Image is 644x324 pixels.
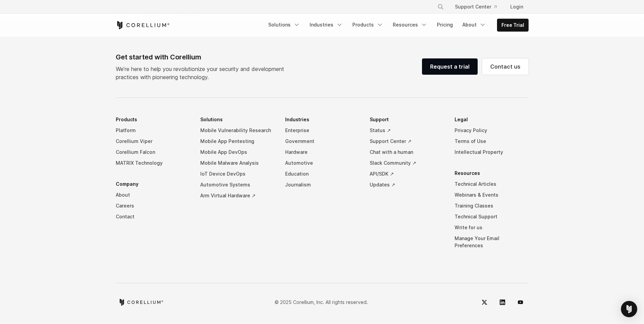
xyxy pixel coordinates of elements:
[200,179,274,190] a: Automotive Systems
[264,19,529,32] div: Navigation Menu
[306,19,347,31] a: Industries
[200,136,274,147] a: Mobile App Pentesting
[370,168,444,179] a: API/SDK ↗
[200,147,274,158] a: Mobile App DevOps
[116,21,170,29] a: Corellium Home
[275,299,368,306] p: © 2025 Corellium, Inc. All rights reserved.
[116,158,190,168] a: MATRIX Technology
[429,1,529,13] div: Navigation Menu
[116,211,190,222] a: Contact
[621,301,637,317] div: Open Intercom Messenger
[455,200,529,211] a: Training Classes
[455,125,529,136] a: Privacy Policy
[116,200,190,211] a: Careers
[449,1,502,13] a: Support Center
[116,52,290,62] div: Get started with Corellium
[455,233,529,251] a: Manage Your Email Preferences
[512,294,529,310] a: YouTube
[435,1,447,13] button: Search
[116,114,529,261] div: Navigation Menu
[370,136,444,147] a: Support Center ↗
[494,294,511,310] a: LinkedIn
[285,125,359,136] a: Enterprise
[200,168,274,179] a: IoT Device DevOps
[370,158,444,168] a: Slack Community ↗
[505,1,529,13] a: Login
[476,294,493,310] a: Twitter
[118,299,164,306] a: Corellium home
[370,147,444,158] a: Chat with a human
[370,179,444,190] a: Updates ↗
[285,147,359,158] a: Hardware
[116,147,190,158] a: Corellium Falcon
[116,125,190,136] a: Platform
[285,179,359,190] a: Journalism
[116,65,290,81] p: We’re here to help you revolutionize your security and development practices with pioneering tech...
[458,19,490,31] a: About
[455,190,529,200] a: Webinars & Events
[285,168,359,179] a: Education
[497,19,528,31] a: Free Trial
[455,222,529,233] a: Write for us
[285,136,359,147] a: Government
[455,136,529,147] a: Terms of Use
[116,190,190,200] a: About
[482,58,529,75] a: Contact us
[389,19,431,31] a: Resources
[455,147,529,158] a: Intellectual Property
[200,125,274,136] a: Mobile Vulnerability Research
[200,158,274,168] a: Mobile Malware Analysis
[455,179,529,190] a: Technical Articles
[370,125,444,136] a: Status ↗
[455,211,529,222] a: Technical Support
[264,19,304,31] a: Solutions
[433,19,457,31] a: Pricing
[116,136,190,147] a: Corellium Viper
[422,58,478,75] a: Request a trial
[348,19,387,31] a: Products
[200,190,274,201] a: Arm Virtual Hardware ↗
[285,158,359,168] a: Automotive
